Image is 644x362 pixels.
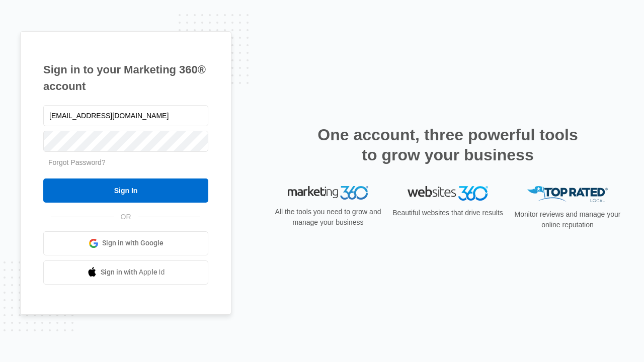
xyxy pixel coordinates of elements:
[114,212,138,222] span: OR
[101,267,165,278] span: Sign in with Apple Id
[43,260,208,285] a: Sign in with Apple Id
[527,186,608,203] img: Top Rated Local
[43,61,208,95] h1: Sign in to your Marketing 360® account
[288,186,368,200] img: Marketing 360
[43,105,208,126] input: Email
[102,238,164,248] span: Sign in with Google
[48,158,106,166] a: Forgot Password?
[272,207,384,228] p: All the tools you need to grow and manage your business
[391,208,504,218] p: Beautiful websites that drive results
[43,231,208,255] a: Sign in with Google
[314,125,581,165] h2: One account, three powerful tools to grow your business
[511,209,624,230] p: Monitor reviews and manage your online reputation
[43,178,208,203] input: Sign In
[408,186,488,201] img: Websites 360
